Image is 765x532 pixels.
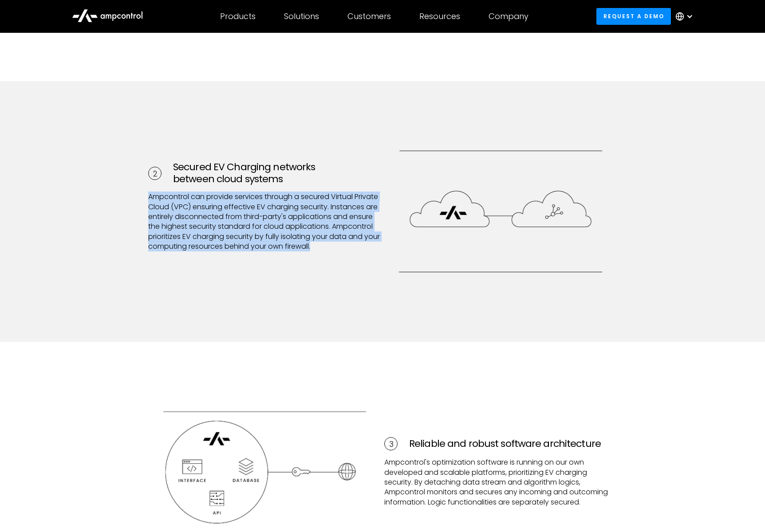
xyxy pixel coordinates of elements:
div: Resources [419,12,460,21]
p: Ampcontrol can provide services through a secured Virtual Private Cloud (VPC) ensuring effective ... [148,192,381,262]
h3: Reliable and robust software architecture [409,438,601,450]
div: Solutions [284,12,319,21]
div: Customers [347,12,391,21]
div: Company [489,12,528,21]
div: Products [220,12,256,21]
img: Ampcontrol's secure EV charging software [384,95,617,328]
a: Request a demo [596,8,671,24]
div: 2 [149,167,162,180]
h3: Secured EV Charging networks between cloud systems [173,161,381,185]
div: 3 [385,438,398,451]
p: Ampcontrol's optimization software is running on our own developed and scalable platforms, priori... [384,458,617,507]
